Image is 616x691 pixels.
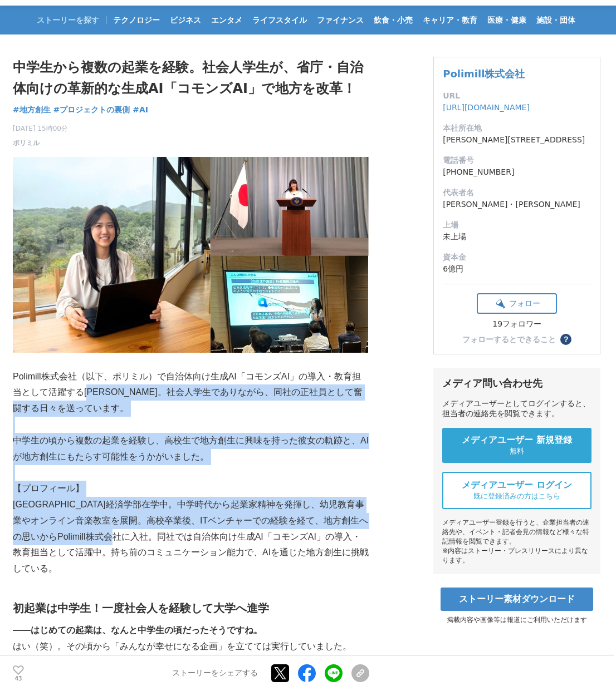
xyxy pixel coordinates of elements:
[13,433,369,465] p: 中学生の頃から複数の起業を経験し、高校生で地方創生に興味を持った彼女の軌跡と、AIが地方創生にもたらす可能性をうかがいました。
[532,15,580,25] span: 施設・団体
[442,518,591,565] div: メディアユーザー登録を行うと、企業担当者の連絡先や、イベント・記者会見の情報など様々な特記情報を閲覧できます。 ※内容はストーリー・プレスリリースにより異なります。
[483,15,531,25] span: 医療・健康
[13,124,68,134] span: [DATE] 15時00分
[443,187,591,199] dt: 代表者名
[418,15,482,25] span: キャリア・教育
[369,6,417,34] a: 飲食・小売
[443,155,591,166] dt: 電話番号
[53,104,130,116] a: #プロジェクトの裏側
[13,138,40,148] a: ポリミル
[462,435,572,446] span: メディアユーザー 新規登録
[443,251,591,263] dt: 資本金
[13,157,369,353] img: thumbnail_d415ed00-91c9-11ef-a821-fb01d8494201.png
[13,481,369,497] p: 【プロフィール】
[207,6,247,34] a: エンタメ
[442,377,591,390] div: メディア問い合わせ先
[13,625,262,635] strong: ――はじめての起業は、なんと中学生の頃だったそうですね。
[109,6,164,34] a: テクノロジー
[13,105,51,115] span: #地方創生
[248,6,311,34] a: ライフスタイル
[13,497,369,577] p: [GEOGRAPHIC_DATA]経済学部在学中。中学時代から起業家精神を発揮し、幼児教育事業やオンライン音楽教室を展開。高校卒業後、ITベンチャーでの経験を経て、地方創生への思いからPolim...
[443,90,591,102] dt: URL
[443,263,591,275] dd: 6億円
[442,428,591,463] a: メディアユーザー 新規登録 無料
[443,199,591,210] dd: [PERSON_NAME]・[PERSON_NAME]
[443,219,591,231] dt: 上場
[207,15,247,25] span: エンタメ
[13,639,369,655] p: はい（笑）。その頃から「みんなが幸せになる企画」を立てては実行していました。
[462,480,572,491] span: メディアユーザー ログイン
[562,335,570,343] span: ？
[443,166,591,178] dd: [PHONE_NUMBER]
[483,6,531,34] a: 医療・健康
[443,122,591,134] dt: 本社所在地
[560,334,571,345] button: ？
[443,231,591,243] dd: 未上場
[109,15,164,25] span: テクノロジー
[441,588,593,611] a: ストーリー素材ダウンロード
[443,68,525,80] a: Polimill株式会社
[473,491,560,501] span: 既に登録済みの方はこちら
[312,15,368,25] span: ファイナンス
[532,6,580,34] a: 施設・団体
[13,104,51,116] a: #地方創生
[165,15,206,25] span: ビジネス
[165,6,206,34] a: ビジネス
[312,6,368,34] a: ファイナンス
[53,105,130,115] span: #プロジェクトの裏側
[13,57,369,100] h1: 中学生から複数の起業を経験。社会人学生が、省庁・自治体向けの革新的な生成AI「コモンズAI」で地方を改革！
[442,399,591,419] div: メディアユーザーとしてログインすると、担当者の連絡先を閲覧できます。
[248,15,311,25] span: ライフスタイル
[13,676,24,682] p: 43
[418,6,482,34] a: キャリア・教育
[477,319,557,329] div: 19フォロワー
[442,472,591,509] a: メディアユーザー ログイン 既に登録済みの方はこちら
[172,669,258,679] p: ストーリーをシェアする
[433,615,600,625] p: 掲載内容や画像等は報道にご利用いただけます
[133,105,148,115] span: #AI
[462,335,556,343] div: フォローするとできること
[369,15,417,25] span: 飲食・小売
[443,103,530,112] a: [URL][DOMAIN_NAME]
[443,134,591,146] dd: [PERSON_NAME][STREET_ADDRESS]
[13,599,369,617] h2: 初起業は中学生！一度社会人を経験して大学へ進学
[133,104,148,116] a: #AI
[13,369,369,417] p: Polimill株式会社（以下、ポリミル）で自治体向け生成AI「コモンズAI」の導入・教育担当として活躍する[PERSON_NAME]。社会人学生でありながら、同社の正社員として奮闘する日々を送...
[477,293,557,314] button: フォロー
[510,446,524,456] span: 無料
